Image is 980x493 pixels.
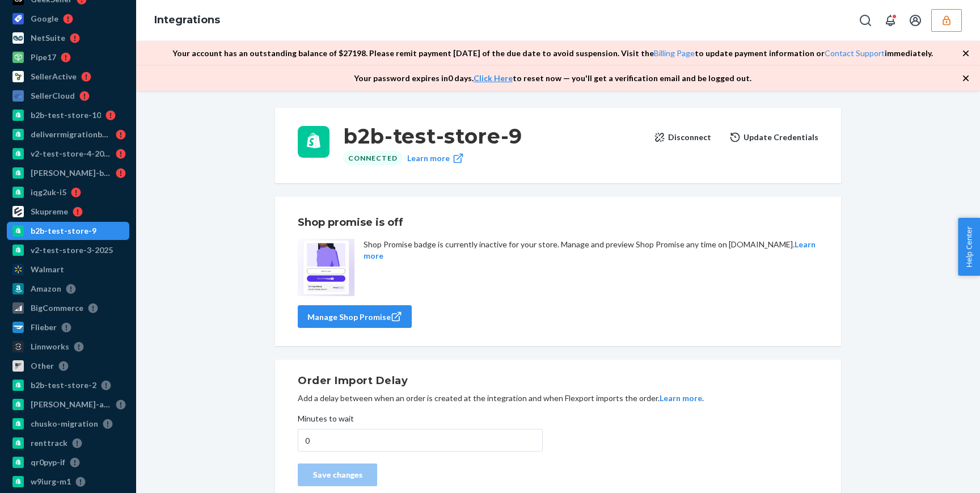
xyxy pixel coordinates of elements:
a: Skupreme [7,203,129,221]
a: Learn more [407,151,464,165]
a: NetSuite [7,29,129,47]
a: renttrack [7,434,129,452]
div: Connected [343,151,403,165]
a: Pipe17 [7,48,129,66]
button: Update Credentials [729,126,818,149]
div: [PERSON_NAME]-and-[PERSON_NAME] [31,399,111,410]
a: iqg2uk-i5 [7,183,129,201]
a: Integrations [154,14,220,26]
div: Pipe17 [31,52,56,63]
button: Help Center [958,218,980,276]
h2: Order Import Delay [298,373,818,388]
button: Manage Shop Promise [298,305,412,328]
a: Amazon [7,280,129,298]
div: Google [31,13,58,24]
div: Other [31,360,54,372]
button: Open account menu [904,9,927,32]
div: BigCommerce [31,302,83,314]
p: Add a delay between when an order is created at the integration and when Flexport imports the ord... [298,393,818,404]
div: renttrack [31,437,67,449]
div: Save changes [307,469,367,481]
h2: Shop promise is off [298,215,818,230]
div: v2-test-store-3-2025 [31,245,113,256]
div: b2b-test-store-2 [31,380,96,391]
a: v2-test-store-3-2025 [7,241,129,259]
div: Walmart [31,264,64,275]
a: b2b-test-store-10 [7,106,129,124]
div: b2b-test-store-10 [31,109,101,121]
button: Open Search Box [854,9,877,32]
ol: breadcrumbs [145,4,229,37]
div: Amazon [31,283,61,294]
div: w9iurg-m1 [31,476,71,487]
button: Learn more [660,393,702,404]
a: Linnworks [7,338,129,356]
a: chusko-migration [7,415,129,433]
a: Walmart [7,260,129,279]
div: SellerActive [31,71,77,82]
div: Skupreme [31,206,68,217]
a: [PERSON_NAME]-and-[PERSON_NAME] [7,395,129,414]
div: [PERSON_NAME]-b2b-test-store-2 [31,167,111,179]
div: qr0pyp-if [31,457,65,468]
div: chusko-migration [31,418,98,429]
a: Flieber [7,318,129,336]
button: Save changes [298,463,377,486]
p: Shop Promise badge is currently inactive for your store. Manage and preview Shop Promise any time... [298,239,818,262]
a: Billing Page [654,48,695,58]
a: SellerActive [7,68,129,86]
p: Your account has an outstanding balance of $ 27198 . Please remit payment [DATE] of the due date ... [172,48,933,59]
div: v2-test-store-4-2025 [31,148,111,159]
button: Open notifications [879,9,902,32]
div: b2b-test-store-9 [31,225,96,237]
a: Google [7,10,129,28]
a: deliverrmigrationbasictest [7,125,129,144]
a: Contact Support [825,48,885,58]
div: Flieber [31,322,57,333]
div: deliverrmigrationbasictest [31,129,111,140]
p: Your password expires in 0 days . to reset now — you'll get a verification email and be logged out. [354,73,751,84]
a: Click Here [474,73,513,83]
a: SellerCloud [7,87,129,105]
a: qr0pyp-if [7,453,129,471]
a: v2-test-store-4-2025 [7,145,129,163]
div: NetSuite [31,32,65,44]
a: Other [7,357,129,375]
div: Linnworks [31,341,69,352]
input: Minutes to wait [298,429,543,452]
div: iqg2uk-i5 [31,187,66,198]
span: Minutes to wait [298,413,354,429]
button: Disconnect [654,126,711,149]
a: b2b-test-store-2 [7,376,129,394]
div: SellerCloud [31,90,75,102]
h3: b2b-test-store-9 [343,126,645,146]
a: BigCommerce [7,299,129,317]
a: [PERSON_NAME]-b2b-test-store-2 [7,164,129,182]
a: w9iurg-m1 [7,473,129,491]
img: shopPromise.812118c9b400d2f322d295ca396dcb23.png [298,239,354,296]
a: b2b-test-store-9 [7,222,129,240]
